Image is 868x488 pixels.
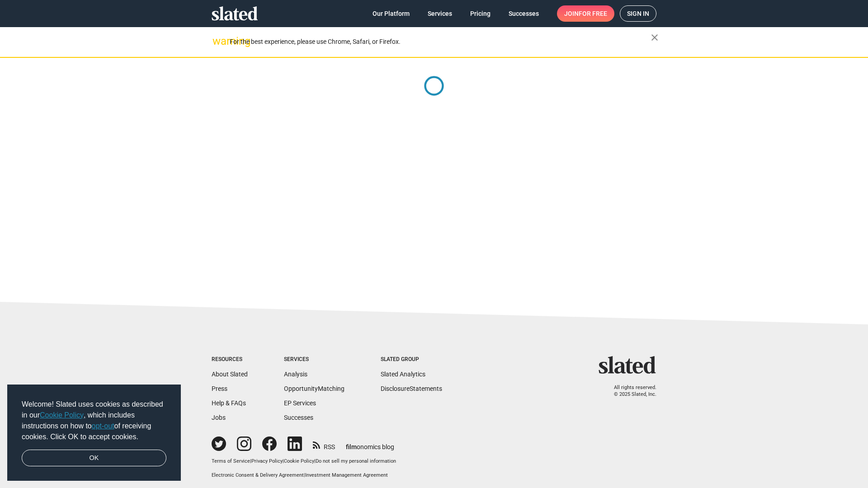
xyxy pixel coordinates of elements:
[7,385,181,481] div: cookieconsent
[579,5,607,22] span: for free
[305,472,388,478] a: Investment Management Agreement
[346,443,357,450] span: film
[373,5,410,22] span: Our Platform
[346,436,394,451] a: filmonomics blog
[470,5,491,22] span: Pricing
[557,5,614,22] a: Joinfor free
[250,458,251,464] span: |
[304,472,305,478] span: |
[212,385,227,392] a: Press
[212,36,223,47] mat-icon: warning
[381,371,425,378] a: Slated Analytics
[313,437,335,451] a: RSS
[463,5,498,22] a: Pricing
[251,458,283,464] a: Privacy Policy
[92,422,114,430] a: opt-out
[509,5,539,22] span: Successes
[381,356,442,363] div: Slated Group
[230,36,651,48] div: For the best experience, please use Chrome, Safari, or Firefox.
[22,450,166,467] a: dismiss cookie message
[283,458,284,464] span: |
[212,458,250,464] a: Terms of Service
[420,5,459,22] a: Services
[564,5,607,22] span: Join
[428,5,452,22] span: Services
[627,6,649,21] span: Sign in
[314,458,316,464] span: |
[316,458,396,465] button: Do not sell my personal information
[284,356,344,363] div: Services
[284,458,314,464] a: Cookie Policy
[212,399,246,407] a: Help & FAQs
[284,371,307,378] a: Analysis
[284,385,344,392] a: OpportunityMatching
[620,5,656,22] a: Sign in
[212,414,226,421] a: Jobs
[365,5,417,22] a: Our Platform
[212,356,248,363] div: Resources
[284,414,313,421] a: Successes
[212,371,248,378] a: About Slated
[212,472,304,478] a: Electronic Consent & Delivery Agreement
[381,385,442,392] a: DisclosureStatements
[501,5,546,22] a: Successes
[284,399,316,407] a: EP Services
[40,411,84,419] a: Cookie Policy
[22,399,166,442] span: Welcome! Slated uses cookies as described in our , which includes instructions on how to of recei...
[649,32,660,43] mat-icon: close
[604,385,656,398] p: All rights reserved. © 2025 Slated, Inc.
